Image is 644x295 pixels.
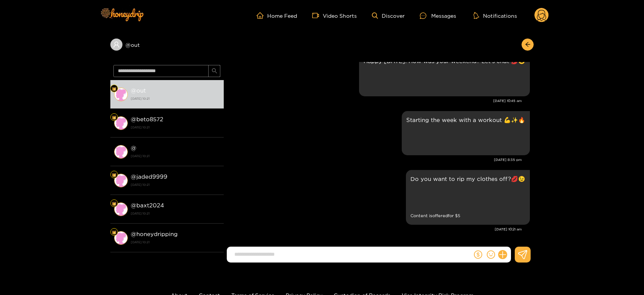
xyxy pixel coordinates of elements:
strong: [DATE] 10:21 [131,95,220,102]
span: user [113,41,120,48]
strong: @ jaded9999 [131,173,167,180]
span: arrow-left [525,42,531,48]
strong: [DATE] 10:21 [131,181,220,188]
span: smile [487,250,495,259]
strong: [DATE] 10:21 [131,124,220,131]
a: Discover [372,12,405,19]
img: Fan Level [112,115,116,120]
img: Fan Level [112,173,116,177]
strong: @ [131,145,136,151]
img: conversation [114,116,128,130]
button: search [208,65,220,77]
strong: [DATE] 10:21 [131,153,220,159]
a: Home Feed [257,12,297,19]
strong: @ beto8572 [131,116,163,122]
span: search [212,68,217,74]
strong: @ honeydripping [131,231,178,237]
div: @out [110,39,224,51]
p: Starting the week with a workout 💪✨🔥 [406,116,525,124]
button: dollar [472,249,484,260]
img: conversation [114,88,128,101]
div: Sep. 29, 8:35 pm [402,111,530,155]
img: conversation [114,174,128,187]
span: dollar [474,250,482,259]
div: Messages [420,11,456,20]
img: Fan Level [112,201,116,206]
strong: [DATE] 10:21 [131,239,220,246]
strong: [DATE] 10:21 [131,210,220,217]
img: conversation [114,231,128,245]
div: [DATE] 10:45 am [228,98,522,103]
button: Notifications [471,12,519,19]
div: [DATE] 8:35 pm [228,157,522,162]
img: Fan Level [112,86,116,91]
strong: @ out [131,87,146,94]
img: conversation [114,145,128,159]
span: home [257,12,267,19]
p: Do you want to rip my clothes off?💋😉 [410,175,525,183]
img: Fan Level [112,230,116,235]
a: Video Shorts [312,12,357,19]
button: arrow-left [522,39,534,51]
div: [DATE] 10:21 am [228,227,522,232]
span: video-camera [312,12,323,19]
strong: @ baxt2024 [131,202,164,209]
div: Sep. 29, 10:45 am [359,52,530,96]
div: Sep. 30, 10:21 am [406,170,530,225]
img: conversation [114,202,128,216]
small: Content is offered for $ 5 [410,212,525,220]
